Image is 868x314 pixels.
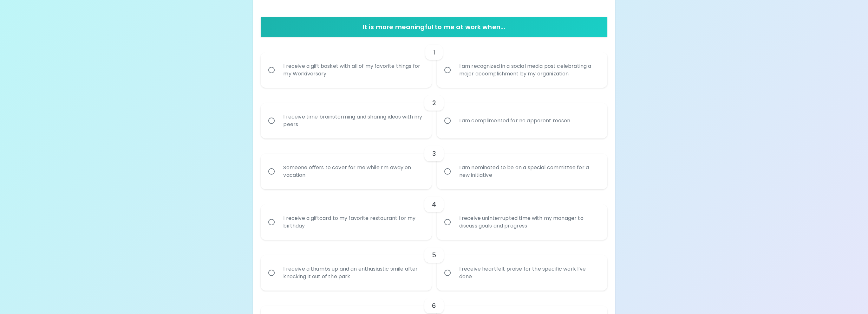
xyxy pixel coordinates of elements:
div: I am nominated to be on a special committee for a new initiative [454,156,604,187]
div: choice-group-check [261,88,607,138]
div: choice-group-check [261,138,607,189]
h6: 4 [432,199,436,209]
div: choice-group-check [261,189,607,240]
div: choice-group-check [261,37,607,88]
h6: It is more meaningful to me at work when... [263,22,604,32]
div: I receive a giftcard to my favorite restaurant for my birthday [278,207,428,237]
div: I receive a gift basket with all of my favorite things for my Workiversary [278,55,428,85]
h6: 3 [432,149,436,159]
h6: 2 [432,98,436,108]
div: I receive heartfelt praise for the specific work I’ve done [454,258,604,288]
div: I receive a thumbs up and an enthusiastic smile after knocking it out of the park [278,258,428,288]
h6: 6 [432,301,436,311]
div: Someone offers to cover for me while I’m away on vacation [278,156,428,187]
h6: 5 [432,250,436,260]
div: choice-group-check [261,240,607,291]
h6: 1 [433,47,435,57]
div: I am recognized in a social media post celebrating a major accomplishment by my organization [454,55,604,85]
div: I receive uninterrupted time with my manager to discuss goals and progress [454,207,604,237]
div: I am complimented for no apparent reason [454,109,576,132]
div: I receive time brainstorming and sharing ideas with my peers [278,106,428,136]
